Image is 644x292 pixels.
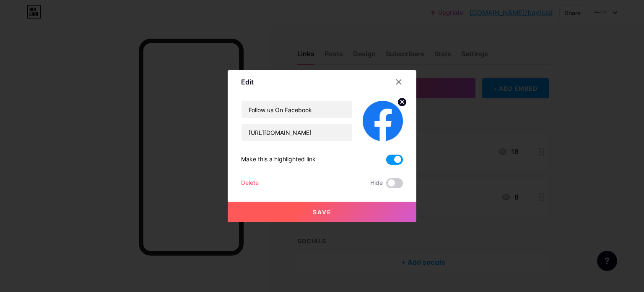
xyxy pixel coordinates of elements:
img: link_thumbnail [363,101,403,141]
button: Save [228,202,416,222]
span: Hide [370,178,383,188]
span: Save [313,208,332,216]
input: Title [241,101,352,118]
div: Edit [241,77,254,87]
div: Delete [241,178,259,188]
input: URL [241,124,352,141]
div: Make this a highlighted link [241,155,316,165]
